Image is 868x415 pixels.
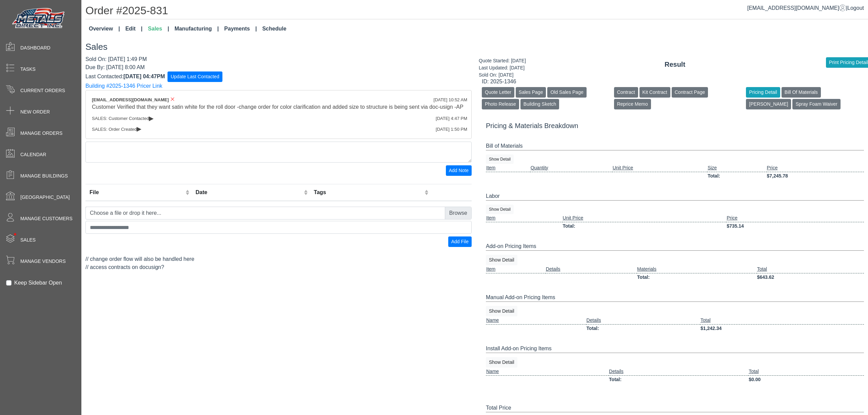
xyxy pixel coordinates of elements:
div: Due By: [DATE] 8:00 AM [85,63,472,71]
td: $1,242.34 [700,324,864,332]
button: Building Sketch [520,99,559,109]
div: Install Add-on Pricing Items [486,345,864,353]
div: Customer Verified that they want satin white for the roll door -change order for color clarificat... [92,103,465,111]
div: | [747,4,864,12]
td: Total [700,316,864,325]
div: [DATE] 1:50 PM [436,126,467,133]
span: [EMAIL_ADDRESS][DOMAIN_NAME] [92,97,169,102]
th: Remove [431,184,472,201]
button: Spray Foam Waiver [792,99,840,109]
button: Kit Contract [639,87,670,98]
span: Manage Customers [20,215,73,222]
div: Result [482,59,868,69]
h5: Pricing & Materials Breakdown [486,122,864,130]
button: Show Detail [486,205,514,214]
img: Metals Direct Inc Logo [10,6,68,31]
div: Labor [486,192,864,201]
td: Details [546,265,637,273]
span: • [6,223,24,245]
td: $643.62 [757,273,864,281]
td: Total: [563,222,727,230]
td: Unit Price [563,214,727,222]
div: [DATE] 4:47 PM [436,115,467,122]
div: Manual Add-on Pricing Items [486,293,864,302]
span: Manage Orders [20,130,62,137]
div: Add-on Pricing Items [486,242,864,251]
div: Date [196,188,302,196]
td: Name [486,316,586,325]
button: Show Detail [486,255,517,265]
div: Tags [314,188,423,196]
td: Total [757,265,864,273]
button: Bill Of Materials [782,87,821,98]
td: Quantity [530,164,612,172]
span: [DATE] 04:47PM [123,73,165,79]
button: Sales Page [516,87,546,98]
td: Total: [707,172,767,180]
button: Contract Page [672,87,708,98]
td: Unit Price [612,164,707,172]
a: Payments [221,22,259,36]
span: ▸ [149,116,154,120]
div: Total Price [486,404,864,412]
button: Add File [448,236,472,247]
span: [GEOGRAPHIC_DATA] [20,194,70,201]
span: Manage Buildings [20,172,68,180]
a: Building #2025-1346 Pricer Link [85,83,162,89]
span: Manage Vendors [20,258,66,265]
span: Add Note [449,168,469,173]
span: [EMAIL_ADDRESS][DOMAIN_NAME] [747,5,846,11]
a: Overview [86,22,123,36]
h1: Order #2025-831 [85,4,868,19]
button: Reprice Memo [614,99,651,109]
span: Calendar [20,151,46,158]
form: Last Contacted: [85,71,472,82]
div: Sold On: [DATE] 1:49 PM [85,55,472,63]
button: Contract [614,87,638,98]
td: Total [748,368,864,376]
td: Total: [586,324,700,332]
label: Keep Sidebar Open [14,279,62,287]
span: Sales [20,236,36,244]
a: Edit [123,22,145,36]
td: Price [767,164,864,172]
a: Manufacturing [172,22,222,36]
div: Sold On: [DATE] [479,71,526,79]
div: ID: 2025-1346 [482,78,868,86]
div: SALES: Order Created [92,126,465,133]
span: Dashboard [20,44,51,51]
span: Update Last Contacted [171,74,219,79]
td: Details [609,368,748,376]
td: Materials [637,265,757,273]
button: Show Detail [486,154,514,164]
span: Tasks [20,66,36,73]
td: Details [586,316,700,325]
button: Old Sales Page [547,87,586,98]
button: Add Note [446,165,472,176]
button: Pricing Detail [746,87,780,98]
div: SALES: Customer Contacted [92,115,465,122]
td: Item [486,265,546,273]
span: New Order [20,108,50,116]
h3: Sales [85,42,868,52]
button: Show Detail [486,306,517,316]
td: Size [707,164,767,172]
td: $7,245.78 [767,172,864,180]
td: Item [486,214,563,222]
td: Total: [609,375,748,383]
td: Name [486,368,609,376]
div: Bill of Materials [486,142,864,150]
td: Total: [637,273,757,281]
div: Quote Started: [DATE] [479,57,526,64]
a: Schedule [259,22,289,36]
td: Item [486,164,530,172]
button: Quote Letter [482,87,514,98]
span: Add File [451,239,469,244]
span: ▸ [137,126,141,131]
div: [DATE] 10:52 AM [434,97,467,103]
button: [PERSON_NAME] [746,99,791,109]
td: $0.00 [748,375,864,383]
button: Photo Release [482,99,519,109]
a: Sales [145,22,172,36]
td: Price [726,214,864,222]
